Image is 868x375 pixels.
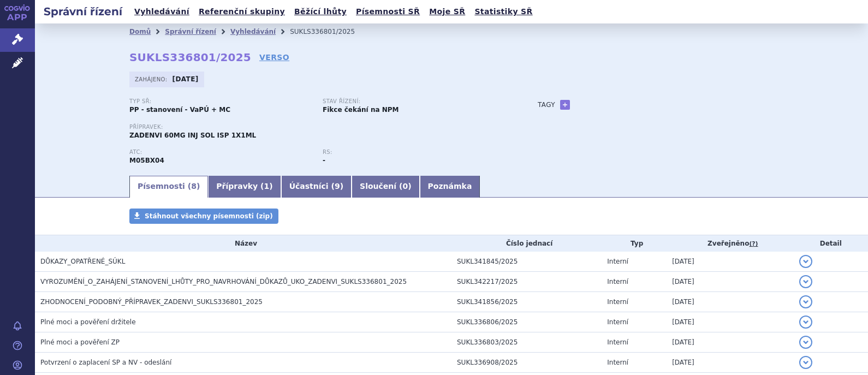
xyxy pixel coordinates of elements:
[129,28,151,35] a: Domů
[794,235,868,252] th: Detail
[451,312,602,332] td: SUKL336806/2025
[667,292,793,312] td: [DATE]
[451,332,602,353] td: SUKL336803/2025
[40,318,136,326] span: Plné moci a pověření držitele
[607,298,628,306] span: Interní
[667,332,793,353] td: [DATE]
[451,353,602,373] td: SUKL336908/2025
[607,278,628,285] span: Interní
[323,106,399,114] strong: Fikce čekání na NPM
[195,4,288,19] a: Referenční skupiny
[335,182,340,191] span: 9
[40,258,125,265] span: DŮKAZY_OPATŘENÉ_SÚKL
[607,318,628,326] span: Interní
[264,182,270,191] span: 1
[40,298,263,306] span: ZHODNOCENÍ_PODOBNÝ_PŘÍPRAVEK_ZADENVI_SUKLS336801_2025
[607,338,628,346] span: Interní
[191,182,197,191] span: 8
[145,212,273,220] span: Stáhnout všechny písemnosti (zip)
[749,240,758,248] abbr: (?)
[607,258,628,265] span: Interní
[291,4,350,19] a: Běžící lhůty
[402,182,408,191] span: 0
[129,209,278,224] a: Stáhnout všechny písemnosti (zip)
[129,176,208,198] a: Písemnosti (8)
[40,278,407,285] span: VYROZUMĚNÍ_O_ZAHÁJENÍ_STANOVENÍ_LHŮTY_PRO_NAVRHOVÁNÍ_DŮKAZŮ_UKO_ZADENVI_SUKLS336801_2025
[451,292,602,312] td: SUKL341856/2025
[129,132,256,139] span: ZADENVI 60MG INJ SOL ISP 1X1ML
[799,316,812,329] button: detail
[799,275,812,288] button: detail
[230,28,276,35] a: Vyhledávání
[420,176,480,198] a: Poznámka
[353,4,423,19] a: Písemnosti SŘ
[667,312,793,332] td: [DATE]
[173,75,199,83] strong: [DATE]
[426,4,468,19] a: Moje SŘ
[667,272,793,292] td: [DATE]
[667,252,793,272] td: [DATE]
[538,98,555,111] h3: Tagy
[35,4,131,19] h2: Správní řízení
[40,338,120,346] span: Plné moci a pověření ZP
[290,23,369,40] li: SUKLS336801/2025
[129,149,312,156] p: ATC:
[131,4,193,19] a: Vyhledávání
[451,252,602,272] td: SUKL341845/2025
[352,176,419,198] a: Sloučení (0)
[259,52,289,63] a: VERSO
[799,295,812,308] button: detail
[129,51,251,64] strong: SUKLS336801/2025
[560,100,570,110] a: +
[281,176,352,198] a: Účastníci (9)
[129,124,516,130] p: Přípravek:
[129,106,230,114] strong: PP - stanovení - VaPÚ + MC
[135,75,169,84] span: Zahájeno:
[799,356,812,369] button: detail
[799,336,812,349] button: detail
[667,235,793,252] th: Zveřejněno
[607,359,628,366] span: Interní
[129,157,164,164] strong: DENOSUMAB
[208,176,281,198] a: Přípravky (1)
[451,235,602,252] th: Číslo jednací
[667,353,793,373] td: [DATE]
[602,235,667,252] th: Typ
[323,98,505,105] p: Stav řízení:
[323,157,325,164] strong: -
[451,272,602,292] td: SUKL342217/2025
[323,149,505,156] p: RS:
[35,235,451,252] th: Název
[165,28,216,35] a: Správní řízení
[471,4,536,19] a: Statistiky SŘ
[129,98,312,105] p: Typ SŘ:
[799,255,812,268] button: detail
[40,359,171,366] span: Potvrzení o zaplacení SP a NV - odeslání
